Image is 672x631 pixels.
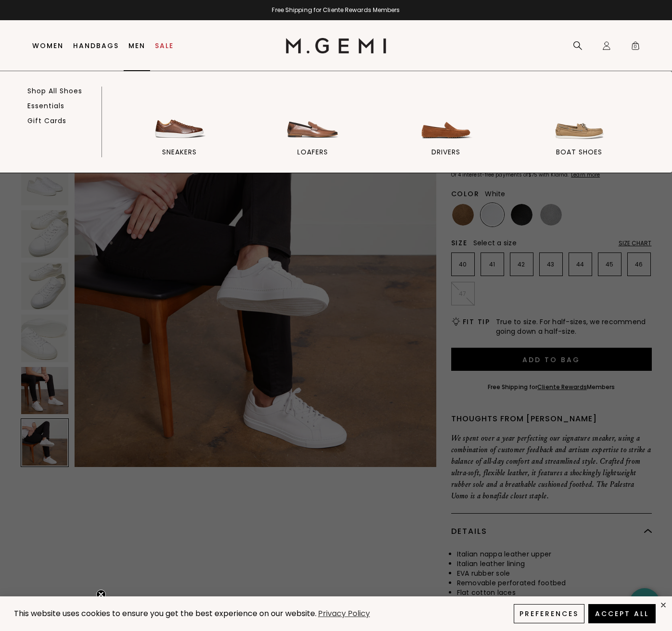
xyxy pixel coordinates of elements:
[317,608,371,620] a: Privacy Policy (opens in a new tab)
[431,148,460,156] span: drivers
[247,89,378,173] a: loafers
[552,89,606,143] img: Boat Shoes
[631,43,640,52] span: 0
[588,604,656,623] button: Accept All
[419,89,473,143] img: drivers
[659,601,667,609] div: close
[152,89,206,143] img: sneakers
[286,38,386,53] img: M.Gemi
[380,89,511,173] a: drivers
[96,590,106,599] button: Close teaser
[14,608,317,619] span: This website uses cookies to ensure you get the best experience on our website.
[556,148,602,156] span: Boat Shoes
[27,116,66,125] a: Gift Cards
[297,148,328,156] span: loafers
[32,42,63,50] a: Women
[286,89,340,143] img: loafers
[114,89,245,173] a: sneakers
[73,42,119,50] a: Handbags
[155,42,174,50] a: Sale
[27,101,64,110] a: Essentials
[514,604,584,623] button: Preferences
[162,148,197,156] span: sneakers
[27,87,82,95] a: Shop All Shoes
[128,42,145,50] a: Men
[514,89,645,173] a: Boat Shoes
